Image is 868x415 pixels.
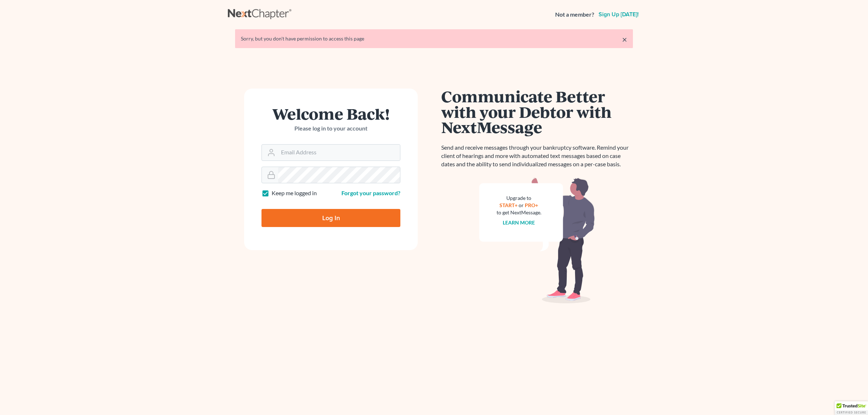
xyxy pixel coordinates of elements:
[261,209,400,227] input: Log In
[835,401,868,415] div: TrustedSite Certified
[622,35,627,44] a: ×
[500,202,518,208] a: START+
[555,10,594,19] strong: Not a member?
[519,202,524,208] span: or
[441,89,633,135] h1: Communicate Better with your Debtor with NextMessage
[441,144,633,168] p: Send and receive messages through your bankruptcy software. Remind your client of hearings and mo...
[597,12,640,17] a: Sign up [DATE]!
[241,35,627,42] div: Sorry, but you don't have permission to access this page
[272,189,317,197] label: Keep me logged in
[261,124,400,133] p: Please log in to your account
[497,194,541,202] div: Upgrade to
[261,106,400,121] h1: Welcome Back!
[341,189,400,196] a: Forgot your password?
[479,177,595,304] img: nextmessage_bg-59042aed3d76b12b5cd301f8e5b87938c9018125f34e5fa2b7a6b67550977c72.svg
[497,209,541,216] div: to get NextMessage.
[278,145,400,161] input: Email Address
[525,202,539,208] a: PRO+
[503,219,535,226] a: Learn more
